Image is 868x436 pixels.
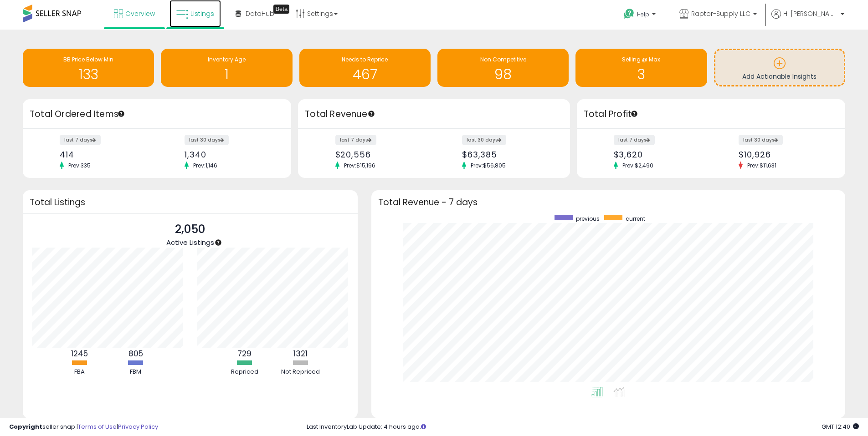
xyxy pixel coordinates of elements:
[462,135,506,145] label: last 30 days
[305,108,563,121] h3: Total Revenue
[189,162,222,169] span: Prev: 1,146
[739,150,829,159] div: $10,926
[60,135,101,145] label: last 7 days
[637,10,649,18] span: Help
[783,9,838,18] span: Hi [PERSON_NAME]
[342,56,388,63] span: Needs to Reprice
[480,56,526,63] span: Non Competitive
[739,135,783,145] label: last 30 days
[165,67,288,82] h1: 1
[616,1,665,30] a: Help
[273,5,289,14] div: Tooltip anchor
[622,56,660,63] span: Selling @ Max
[576,215,600,223] span: previous
[335,135,376,145] label: last 7 days
[78,422,117,431] a: Terms of Use
[128,348,143,359] b: 805
[208,56,246,63] span: Inventory Age
[166,221,214,238] p: 2,050
[367,110,375,118] div: Tooltip anchor
[691,9,750,18] span: Raptor-Supply LLC
[466,162,510,169] span: Prev: $56,805
[9,423,158,431] div: seller snap | |
[293,348,308,359] b: 1321
[190,9,214,18] span: Listings
[623,8,635,20] i: Get Help
[166,238,214,247] span: Active Listings
[715,50,844,85] a: Add Actionable Insights
[118,422,158,431] a: Privacy Policy
[630,110,638,118] div: Tooltip anchor
[742,72,817,81] span: Add Actionable Insights
[246,9,274,18] span: DataHub
[273,368,328,376] div: Not Repriced
[421,424,426,430] i: Click here to read more about un-synced listings.
[618,162,658,169] span: Prev: $2,490
[71,348,88,359] b: 1245
[442,67,564,82] h1: 98
[63,56,113,63] span: BB Price Below Min
[626,215,645,223] span: current
[378,199,838,206] h3: Total Revenue - 7 days
[743,162,781,169] span: Prev: $11,631
[584,108,838,121] h3: Total Profit
[614,150,704,159] div: $3,620
[462,150,554,159] div: $63,385
[217,368,272,376] div: Repriced
[27,67,149,82] h1: 133
[60,150,150,159] div: 414
[339,162,380,169] span: Prev: $15,196
[771,9,844,30] a: Hi [PERSON_NAME]
[307,423,859,431] div: Last InventoryLab Update: 4 hours ago.
[117,110,125,118] div: Tooltip anchor
[580,67,702,82] h1: 3
[437,49,569,87] a: Non Competitive 98
[125,9,155,18] span: Overview
[161,49,292,87] a: Inventory Age 1
[52,368,107,376] div: FBA
[304,67,426,82] h1: 467
[108,368,163,376] div: FBM
[237,348,252,359] b: 729
[64,162,95,169] span: Prev: 335
[614,135,655,145] label: last 7 days
[23,49,154,87] a: BB Price Below Min 133
[299,49,431,87] a: Needs to Reprice 467
[214,238,222,247] div: Tooltip anchor
[575,49,707,87] a: Selling @ Max 3
[335,150,427,159] div: $20,556
[185,150,275,159] div: 1,340
[30,199,351,206] h3: Total Listings
[9,422,42,431] strong: Copyright
[822,422,859,431] span: 2025-10-14 12:40 GMT
[185,135,229,145] label: last 30 days
[30,108,284,121] h3: Total Ordered Items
